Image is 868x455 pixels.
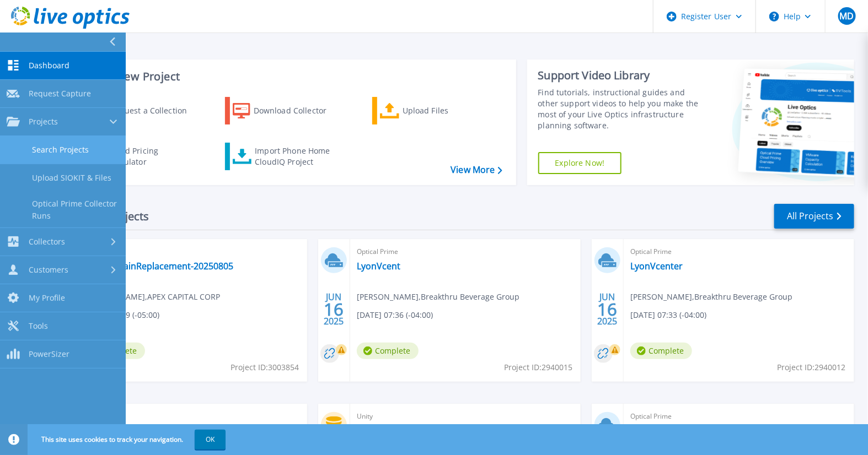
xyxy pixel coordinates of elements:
span: Optical Prime [357,246,574,258]
span: Optical Prime [630,246,848,258]
span: Project ID: 3003854 [231,361,299,373]
div: Upload Files [403,100,491,122]
span: Tools [29,321,48,331]
div: Find tutorials, instructional guides and other support videos to help you make the most of your L... [538,87,703,131]
span: Unity [357,410,574,422]
span: Projects [29,117,58,127]
span: PowerSizer [29,349,69,359]
span: MD [839,12,854,20]
span: Project ID: 2940012 [778,361,846,373]
div: JUN 2025 [323,289,344,329]
span: Dashboard [29,61,69,71]
span: Complete [357,343,419,359]
span: [DATE] 07:36 (-04:00) [357,309,433,321]
a: Request a Collection [78,97,201,124]
a: LyonVcenter [630,261,683,272]
span: Collectors [29,237,65,247]
div: JUN 2025 [597,289,618,329]
a: Explore Now! [538,152,622,174]
span: Request Capture [29,89,91,99]
span: 16 [597,305,617,314]
div: Support Video Library [538,68,703,83]
span: Optical Prime [83,410,301,422]
a: LyonVcent [357,261,400,272]
a: Cloud Pricing Calculator [78,143,201,170]
span: Project ID: 2940015 [504,361,572,373]
h3: Start a New Project [78,71,502,83]
span: This site uses cookies to track your navigation. [30,430,226,449]
a: Upload Files [372,97,495,124]
span: [DATE] 07:33 (-04:00) [630,309,706,321]
span: [PERSON_NAME] , APEX CAPITAL CORP [83,291,220,303]
div: Import Phone Home CloudIQ Project [255,145,341,167]
span: Data Domain [83,246,301,258]
span: 16 [324,305,344,314]
span: Optical Prime [630,410,848,422]
span: Complete [630,343,692,359]
a: View More [451,165,502,175]
a: All Projects [774,204,854,229]
div: Cloud Pricing Calculator [108,145,196,167]
div: Request a Collection [110,100,198,122]
a: DataDomainReplacement-20250805 [83,261,233,272]
a: Download Collector [225,97,348,124]
div: Download Collector [254,100,342,122]
span: [PERSON_NAME] , Breakthru Beverage Group [357,291,519,303]
button: OK [195,430,226,449]
span: My Profile [29,293,65,303]
span: Customers [29,265,68,275]
span: [PERSON_NAME] , Breakthru Beverage Group [630,291,793,303]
